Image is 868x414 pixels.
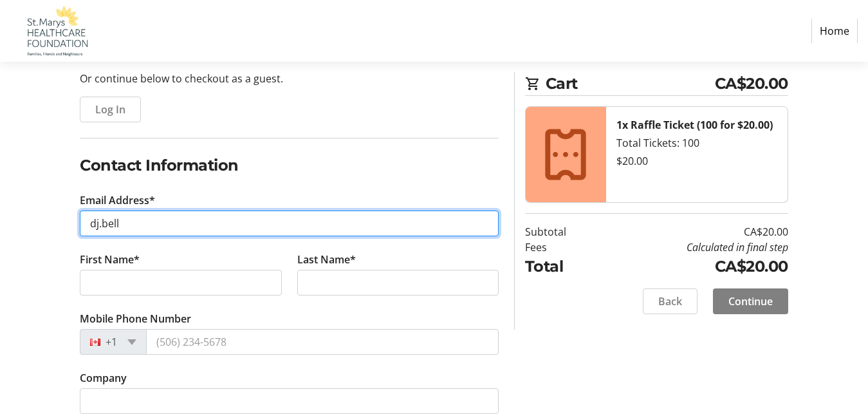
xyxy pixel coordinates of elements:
[80,252,140,267] label: First Name*
[601,255,788,278] td: CA$20.00
[525,255,601,278] td: Total
[601,224,788,240] td: CA$20.00
[601,240,788,255] td: Calculated in final step
[80,97,141,122] button: Log In
[811,19,858,43] a: Home
[546,72,715,95] span: Cart
[616,135,777,151] div: Total Tickets: 100
[715,72,788,95] span: CA$20.00
[297,252,356,267] label: Last Name*
[80,370,127,386] label: Company
[95,102,125,117] span: Log In
[616,153,777,169] div: $20.00
[80,154,499,177] h2: Contact Information
[728,294,773,309] span: Continue
[616,118,773,132] strong: 1x Raffle Ticket (100 for $20.00)
[80,71,499,86] p: Or continue below to checkout as a guest.
[525,240,601,255] td: Fees
[80,193,155,208] label: Email Address*
[146,329,499,355] input: (506) 234-5678
[525,224,601,240] td: Subtotal
[643,288,697,314] button: Back
[713,288,788,314] button: Continue
[10,5,102,57] img: St. Marys Healthcare Foundation's Logo
[658,294,682,309] span: Back
[80,311,191,326] label: Mobile Phone Number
